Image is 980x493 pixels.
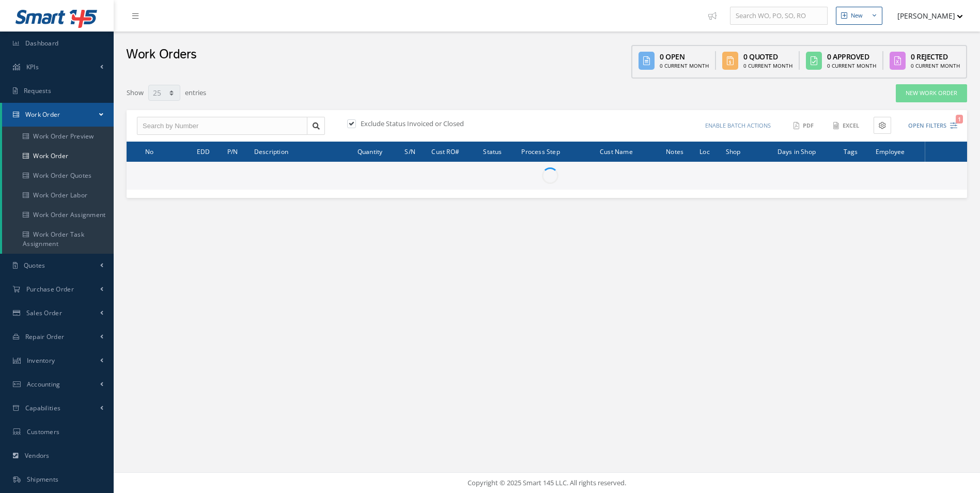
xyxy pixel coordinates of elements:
div: Exclude Status Invoiced or Closed [345,119,547,131]
span: Process Step [521,146,559,156]
span: Quotes [24,261,45,270]
span: Customers [27,427,60,436]
a: Work Order Preview [2,127,114,146]
label: entries [185,84,206,98]
span: Days in Shop [777,146,816,156]
span: Sales Order [26,309,62,317]
button: PDF [788,117,820,135]
span: Purchase Order [26,285,74,294]
span: Description [254,146,288,156]
div: 0 Quoted [743,51,792,62]
span: Cust RO# [431,146,459,156]
div: Copyright © 2025 Smart 145 LLC. All rights reserved. [124,478,970,488]
div: 0 Open [660,51,709,62]
label: Show [127,84,144,98]
a: New Work Order [896,84,967,102]
div: 0 Current Month [743,62,792,70]
a: Work Order [2,103,114,127]
button: Enable batch actions [695,117,781,135]
span: No [145,146,153,156]
span: P/N [227,146,238,156]
button: Excel [828,117,866,135]
span: Requests [24,86,51,95]
a: Work Order Task Assignment [2,225,114,254]
span: Vendors [25,451,50,460]
span: Loc [699,146,710,156]
input: Search by Number [137,117,307,135]
input: Search WO, PO, SO, RO [730,7,828,25]
span: Notes [666,146,683,156]
span: Work Order [25,110,60,119]
div: 0 Rejected [911,51,960,62]
span: Repair Order [25,332,65,341]
span: Quantity [357,146,383,156]
a: Work Order Assignment [2,205,114,225]
div: 0 Current Month [827,62,876,70]
span: Employee [876,146,905,156]
button: New [836,7,882,25]
button: Open Filters1 [899,117,957,134]
span: Dashboard [25,39,59,48]
div: 0 Approved [827,51,876,62]
a: Work Order Quotes [2,166,114,186]
span: Shipments [27,475,59,484]
span: Capabilities [25,404,61,412]
span: Cust Name [600,146,633,156]
span: Tags [844,146,858,156]
span: Shop [726,146,741,156]
span: Inventory [27,356,55,365]
span: EDD [197,146,210,156]
span: S/N [405,146,415,156]
span: Accounting [27,380,60,389]
h2: Work Orders [126,47,197,63]
div: 0 Current Month [911,62,960,70]
span: 1 [956,115,963,124]
div: 0 Current Month [660,62,709,70]
a: Work Order [2,146,114,166]
a: Work Order Labor [2,186,114,205]
span: Status [483,146,502,156]
div: New [851,11,863,20]
label: Exclude Status Invoiced or Closed [358,119,464,128]
span: KPIs [26,63,39,71]
button: [PERSON_NAME] [888,6,963,26]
